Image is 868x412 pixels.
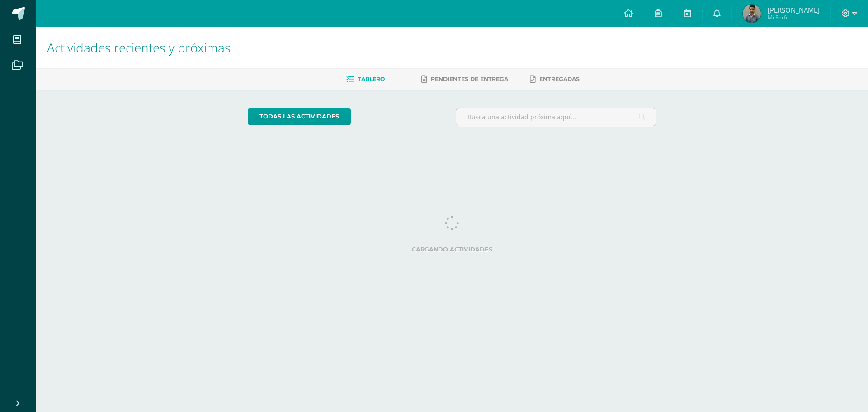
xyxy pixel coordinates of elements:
input: Busca una actividad próxima aquí... [456,108,656,126]
a: Pendientes de entrega [421,72,508,86]
label: Cargando actividades [248,246,657,253]
img: 6a29469838e8344275ebbde8307ef8c6.png [743,5,761,23]
span: [PERSON_NAME] [768,5,820,14]
span: Mi Perfil [768,14,820,21]
span: Entregadas [539,76,580,82]
a: todas las Actividades [248,108,351,125]
a: Entregadas [530,72,580,86]
a: Tablero [346,72,385,86]
span: Tablero [358,76,385,82]
span: Actividades recientes y próximas [47,39,231,56]
span: Pendientes de entrega [431,76,508,82]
